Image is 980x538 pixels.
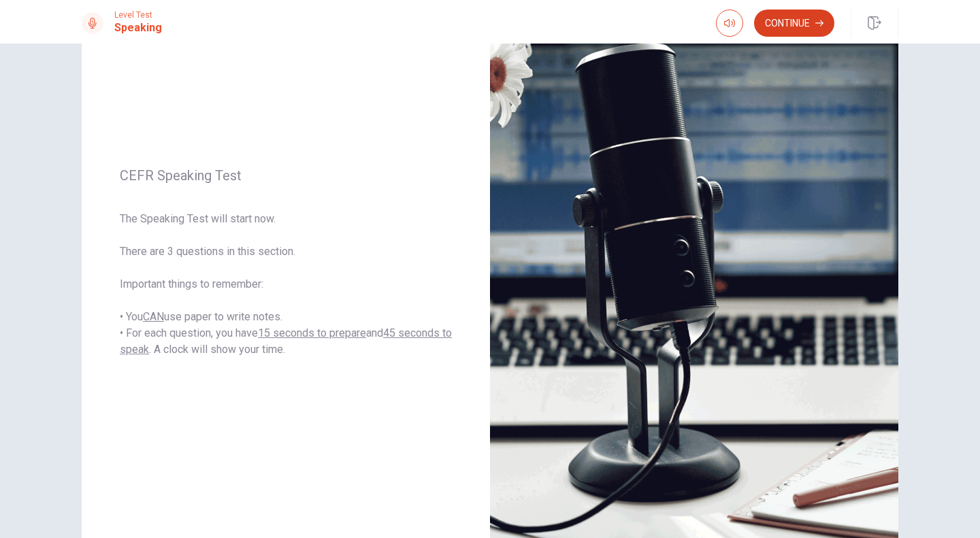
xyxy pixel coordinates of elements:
[114,10,162,20] span: Level Test
[120,211,452,358] span: The Speaking Test will start now. There are 3 questions in this section. Important things to reme...
[754,10,834,37] button: Continue
[114,20,162,36] h1: Speaking
[258,326,366,339] u: 15 seconds to prepare
[143,310,164,323] u: CAN
[120,167,452,184] span: CEFR Speaking Test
